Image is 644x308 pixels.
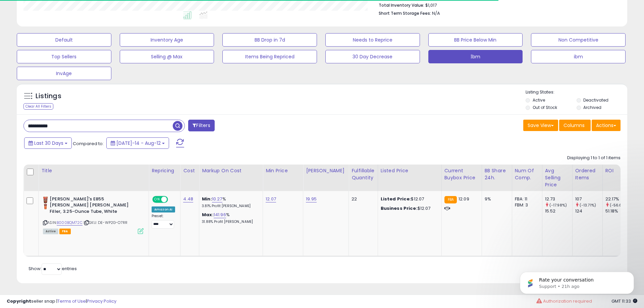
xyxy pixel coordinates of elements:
[559,120,591,131] button: Columns
[352,167,375,181] div: Fulfillable Quantity
[59,229,71,234] span: FBA
[444,167,479,181] div: Current Buybox Price
[43,196,144,233] div: ASIN:
[24,137,72,149] button: Last 30 Days
[592,120,621,131] button: Actions
[43,196,48,209] img: 41ewYJDvhDL._SL40_.jpg
[545,208,572,214] div: 15.52
[34,140,63,146] span: Last 30 Days
[199,165,263,191] th: The percentage added to the cost of goods (COGS) that forms the calculator for Min & Max prices.
[36,91,61,101] h5: Listings
[73,140,104,147] span: Compared to:
[266,167,300,174] div: Min Price
[120,50,214,63] button: Selling @ Max
[515,202,537,208] div: FBM: 3
[432,10,440,16] span: N/A
[605,208,633,214] div: 51.18%
[379,2,424,8] b: Total Inventory Value:
[379,1,615,9] li: $1,017
[222,50,317,63] button: Items Being Repriced
[549,202,567,208] small: (-17.98%)
[583,97,608,103] label: Deactivated
[515,196,537,202] div: FBA: 11
[214,211,226,218] a: 141.96
[202,196,258,208] div: %
[43,229,58,234] span: All listings currently available for purchase on Amazon
[510,258,644,305] iframe: Intercom notifications message
[580,202,596,208] small: (-13.71%)
[106,137,169,149] button: [DATE]-14 - Aug-12
[306,167,346,174] div: [PERSON_NAME]
[605,196,633,202] div: 22.17%
[515,167,539,181] div: Num of Comp.
[17,50,111,63] button: Top Sellers
[7,298,31,304] strong: Copyright
[533,105,557,110] label: Out of Stock
[563,122,585,129] span: Columns
[444,196,457,203] small: FBA
[222,33,317,47] button: BB Drop in 7d
[202,220,258,224] p: 31.88% Profit [PERSON_NAME]
[50,196,131,217] b: [PERSON_NAME]'s E855 [PERSON_NAME] [PERSON_NAME] Filler, 3.25-Ounce Tube, White
[381,167,439,174] div: Listed Price
[57,298,86,304] a: Terms of Use
[545,196,572,202] div: 12.73
[266,196,276,202] a: 12.07
[202,167,260,174] div: Markup on Cost
[23,103,53,110] div: Clear All Filters
[428,50,523,63] button: İbm
[325,33,420,47] button: Needs to Reprice
[212,196,222,202] a: 10.27
[575,167,600,181] div: Ordered Items
[202,211,214,218] b: Max:
[153,196,161,202] span: ON
[531,33,626,47] button: Non Competitive
[381,205,436,211] div: $12.07
[116,140,161,146] span: [DATE]-14 - Aug-12
[29,265,77,272] span: Show: entries
[523,120,558,131] button: Save View
[202,212,258,224] div: %
[575,208,602,214] div: 124
[17,67,111,80] button: InvAge
[167,196,178,202] span: OFF
[183,167,196,174] div: Cost
[7,298,116,305] div: seller snap | |
[526,89,627,96] p: Listing States:
[575,196,602,202] div: 107
[120,33,214,47] button: Inventory Age
[306,196,317,202] a: 19.95
[381,196,436,202] div: $12.07
[352,196,372,202] div: 22
[183,196,193,202] a: 4.48
[152,167,177,174] div: Repricing
[84,220,127,225] span: | SKU: DE-WP2G-O7RR
[428,33,523,47] button: BB Price Below Min
[202,204,258,208] p: 3.81% Profit [PERSON_NAME]
[605,167,630,174] div: ROI
[17,33,111,47] button: Default
[188,120,214,131] button: Filters
[567,155,621,161] div: Displaying 1 to 1 of 1 items
[381,196,411,202] b: Listed Price:
[533,97,545,103] label: Active
[57,220,83,226] a: B000BQM72C
[459,196,469,202] span: 12.09
[545,167,570,188] div: Avg Selling Price
[610,202,629,208] small: (-56.68%)
[379,10,431,16] b: Short Term Storage Fees:
[152,206,175,212] div: Amazon AI
[531,50,626,63] button: ibm
[583,105,601,110] label: Archived
[325,50,420,63] button: 30 Day Decrease
[202,196,212,202] b: Min:
[485,167,509,181] div: BB Share 24h.
[381,205,418,211] b: Business Price:
[152,214,175,229] div: Preset:
[485,196,507,202] div: 9%
[87,298,116,304] a: Privacy Policy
